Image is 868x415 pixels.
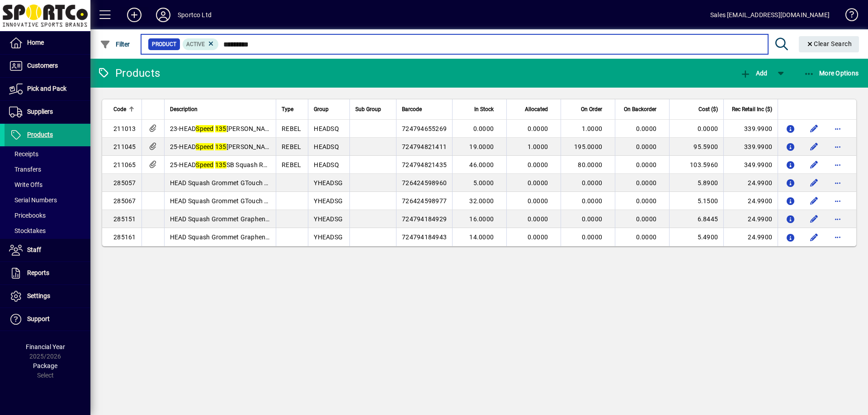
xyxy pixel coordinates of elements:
span: 0.0000 [528,215,548,223]
a: Serial Numbers [5,192,90,208]
span: On Backorder [624,104,656,114]
span: Rec Retail Inc ($) [732,104,772,114]
span: Support [27,315,50,322]
td: 24.9900 [723,174,778,192]
span: 285161 [113,233,136,241]
em: Speed [196,143,213,150]
span: 25-HEAD [PERSON_NAME] r [170,143,280,150]
span: 211045 [113,143,136,150]
span: 0.0000 [528,197,548,205]
span: 285067 [113,197,136,205]
span: 0.0000 [636,125,657,132]
td: 103.5960 [669,156,723,174]
button: Clear [799,36,859,52]
button: Edit [807,230,821,244]
span: 724794821435 [402,161,447,168]
span: 0.0000 [528,161,548,168]
span: Settings [27,292,50,299]
span: 16.0000 [469,215,494,223]
a: Receipts [5,146,90,162]
div: Group [314,104,344,114]
em: 135 [215,143,226,150]
td: 5.1500 [669,192,723,210]
button: Profile [149,7,178,23]
span: Allocated [525,104,548,114]
span: REBEL [282,125,301,132]
span: HEADSQ [314,143,339,150]
button: More options [830,194,845,208]
span: 0.0000 [528,233,548,241]
span: On Order [581,104,602,114]
div: Products [97,66,160,80]
span: Package [33,362,57,369]
a: Staff [5,239,90,261]
a: Support [5,308,90,331]
span: Add [740,70,767,77]
span: HEAD Squash Grommet GTouch G360 110/120/ /120L [170,179,355,187]
span: HEAD Squash Grommet GTouch G360 120SB/ SB [170,197,339,205]
span: 724794655269 [402,125,447,132]
span: 32.0000 [469,197,494,205]
span: 1.0000 [528,143,548,150]
button: Filter [98,36,132,52]
button: More options [830,212,845,226]
td: 339.9900 [723,120,778,138]
span: 724794821411 [402,143,447,150]
div: Type [282,104,302,114]
span: Description [170,104,198,114]
span: Home [27,39,44,46]
span: 726424598960 [402,179,447,187]
span: YHEADSG [314,179,343,187]
span: Receipts [9,150,38,158]
button: Edit [807,212,821,226]
a: Write Offs [5,177,90,192]
span: 25-HEAD SB Squash Racquet r [170,161,288,168]
a: Customers [5,55,90,77]
span: Product [152,40,176,49]
span: Sub Group [355,104,381,114]
span: Group [314,104,329,114]
span: In Stock [474,104,494,114]
span: 211013 [113,125,136,132]
span: 724794184943 [402,233,447,241]
span: 0.0000 [528,125,548,132]
td: 24.9900 [723,228,778,246]
td: 5.4900 [669,228,723,246]
span: REBEL [282,143,301,150]
button: More Options [802,65,861,81]
span: Pricebooks [9,212,46,219]
a: Reports [5,262,90,284]
a: Transfers [5,162,90,177]
span: Customers [27,62,58,69]
div: Allocated [512,104,556,114]
span: Products [27,131,53,138]
span: 0.0000 [636,233,657,241]
button: Edit [807,194,821,208]
span: 285151 [113,215,136,223]
span: Financial Year [26,343,65,350]
span: Suppliers [27,108,53,115]
em: 135 [215,125,226,132]
button: Edit [807,176,821,190]
a: Pick and Pack [5,78,90,100]
div: On Order [566,104,610,114]
span: HEADSQ [314,125,339,132]
td: 5.8900 [669,174,723,192]
a: Stocktakes [5,223,90,238]
span: Pick and Pack [27,85,66,92]
span: Type [282,104,293,114]
em: 135 [215,161,226,168]
span: YHEADSG [314,197,343,205]
div: Sportco Ltd [178,8,212,22]
a: Knowledge Base [839,2,857,31]
button: Add [738,65,769,81]
button: Edit [807,121,821,136]
div: Sales [EMAIL_ADDRESS][DOMAIN_NAME] [710,8,830,22]
span: 5.0000 [473,179,494,187]
button: Edit [807,140,821,154]
span: 19.0000 [469,143,494,150]
button: Edit [807,158,821,172]
span: 726424598977 [402,197,447,205]
span: 23-HEAD [PERSON_NAME] r [170,125,280,132]
span: 285057 [113,179,136,187]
